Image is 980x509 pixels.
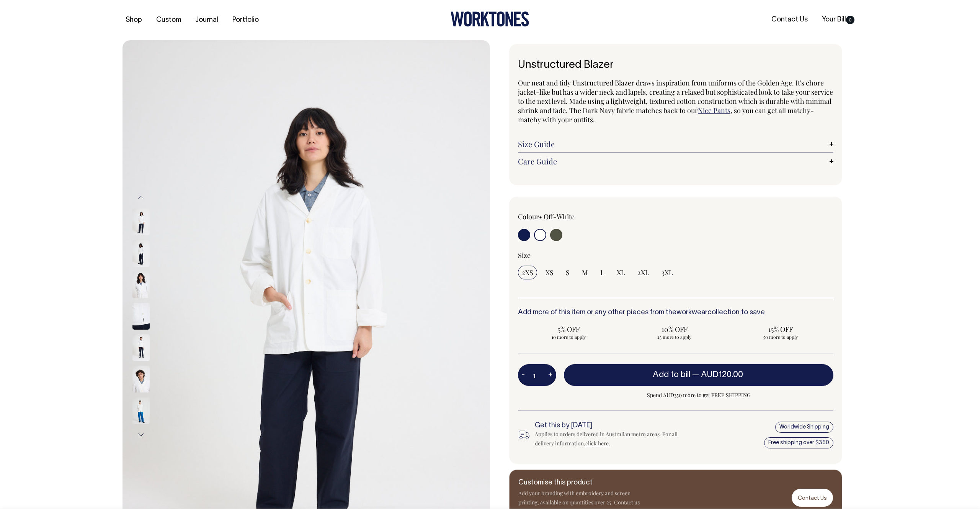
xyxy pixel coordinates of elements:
[132,271,150,298] img: off-white
[132,209,150,235] img: off-white
[122,14,145,26] a: Shop
[518,266,537,279] input: 2XS
[192,14,221,26] a: Journal
[733,325,827,334] span: 15% OFF
[518,157,833,166] a: Care Guide
[544,368,556,383] button: +
[132,397,150,424] img: off-white
[522,325,616,334] span: 5% OFF
[600,268,604,277] span: L
[582,268,588,277] span: M
[637,268,649,277] span: 2XL
[634,266,653,279] input: 2XL
[132,366,150,392] img: off-white
[562,266,573,279] input: S
[518,212,644,221] div: Colour
[564,391,833,400] span: Spend AUD350 more to get FREE SHIPPING
[535,422,690,430] h6: Get this by [DATE]
[676,309,707,316] a: workwear
[518,106,814,124] span: , so you can get all matchy-matchy with your outfits.
[135,426,147,443] button: Next
[733,334,827,340] span: 50 more to apply
[535,430,690,448] div: Applies to orders delivered in Australian metro areas. For all delivery information, .
[846,16,854,24] span: 0
[539,212,542,221] span: •
[596,266,608,279] input: L
[132,303,150,330] img: off-white
[692,371,745,379] span: —
[566,268,570,277] span: S
[132,334,150,361] img: off-white
[585,440,609,447] a: click here
[522,268,533,277] span: 2XS
[624,322,725,342] input: 10% OFF 25 more to apply
[546,268,554,277] span: XS
[628,334,722,340] span: 25 more to apply
[153,14,184,26] a: Custom
[522,334,616,340] span: 10 more to apply
[578,266,592,279] input: M
[658,266,677,279] input: 3XL
[701,371,743,379] span: AUD120.00
[518,251,833,260] div: Size
[768,13,811,26] a: Contact Us
[518,59,833,71] h1: Unstructured Blazer
[518,322,619,342] input: 5% OFF 10 more to apply
[628,325,722,334] span: 10% OFF
[564,364,833,386] button: Add to bill —AUD120.00
[518,479,641,487] h6: Customise this product
[698,106,730,115] a: Nice Pants
[229,14,262,26] a: Portfolio
[544,212,575,221] label: Off-White
[518,368,529,383] button: -
[518,140,833,149] a: Size Guide
[819,13,857,26] a: Your Bill0
[653,371,690,379] span: Add to bill
[132,240,150,267] img: off-white
[617,268,625,277] span: XL
[542,266,557,279] input: XS
[661,268,673,277] span: 3XL
[613,266,629,279] input: XL
[135,189,147,206] button: Previous
[792,489,833,507] a: Contact Us
[730,322,831,342] input: 15% OFF 50 more to apply
[518,309,833,317] h6: Add more of this item or any other pieces from the collection to save
[518,78,833,115] span: Our neat and tidy Unstructured Blazer draws inspiration from uniforms of the Golden Age. It's cho...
